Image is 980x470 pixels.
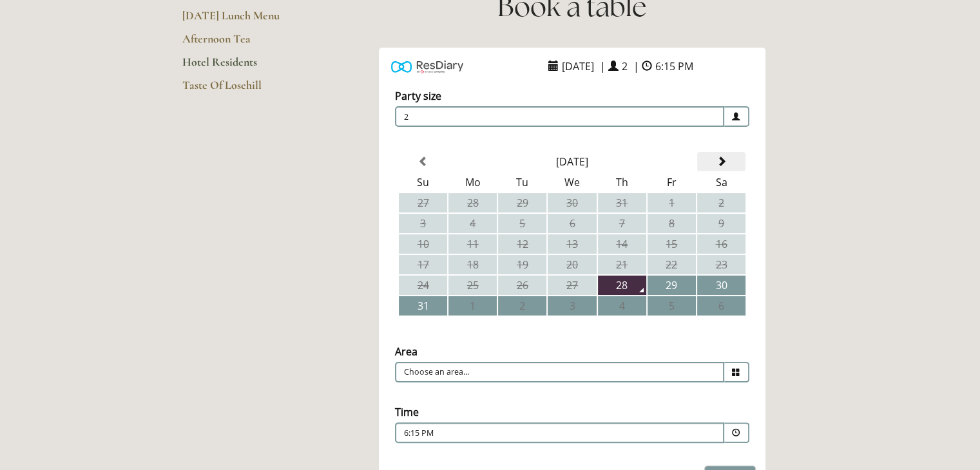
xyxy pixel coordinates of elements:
[448,296,497,315] td: 1
[498,276,546,295] td: 26
[559,56,597,77] span: [DATE]
[404,428,637,439] p: 6:15 PM
[598,214,646,233] td: 7
[399,234,447,254] td: 10
[448,255,497,274] td: 18
[648,255,696,274] td: 22
[448,193,497,212] td: 28
[697,255,745,274] td: 23
[498,296,546,315] td: 2
[648,296,696,315] td: 5
[548,255,596,274] td: 20
[448,152,696,171] th: Select Month
[648,214,696,233] td: 8
[399,193,447,212] td: 27
[652,56,697,77] span: 6:15 PM
[548,296,596,315] td: 3
[399,276,447,295] td: 24
[697,214,745,233] td: 9
[598,255,646,274] td: 21
[598,296,646,315] td: 4
[399,296,447,315] td: 31
[498,234,546,254] td: 12
[619,56,631,77] span: 2
[598,173,646,192] th: Th
[697,276,745,295] td: 30
[182,8,305,32] a: [DATE] Lunch Menu
[548,234,596,254] td: 13
[395,344,418,359] label: Area
[697,193,745,212] td: 2
[548,193,596,212] td: 30
[548,214,596,233] td: 6
[448,173,497,192] th: Mo
[399,255,447,274] td: 17
[633,59,639,73] span: |
[182,32,305,55] a: Afternoon Tea
[391,57,463,76] img: Powered by ResDiary
[648,173,696,192] th: Fr
[395,405,419,419] label: Time
[648,193,696,212] td: 1
[600,59,606,73] span: |
[498,173,546,192] th: Tu
[548,276,596,295] td: 27
[448,214,497,233] td: 4
[182,78,305,101] a: Taste Of Losehill
[498,255,546,274] td: 19
[598,234,646,254] td: 14
[598,193,646,212] td: 31
[182,55,305,78] a: Hotel Residents
[418,156,428,167] span: Previous Month
[395,106,724,127] span: 2
[395,89,441,103] label: Party size
[697,296,745,315] td: 6
[399,173,447,192] th: Su
[648,276,696,295] td: 29
[399,214,447,233] td: 3
[448,276,497,295] td: 25
[498,193,546,212] td: 29
[716,156,726,167] span: Next Month
[498,214,546,233] td: 5
[448,234,497,254] td: 11
[648,234,696,254] td: 15
[598,276,646,295] td: 28
[548,173,596,192] th: We
[697,173,745,192] th: Sa
[697,234,745,254] td: 16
